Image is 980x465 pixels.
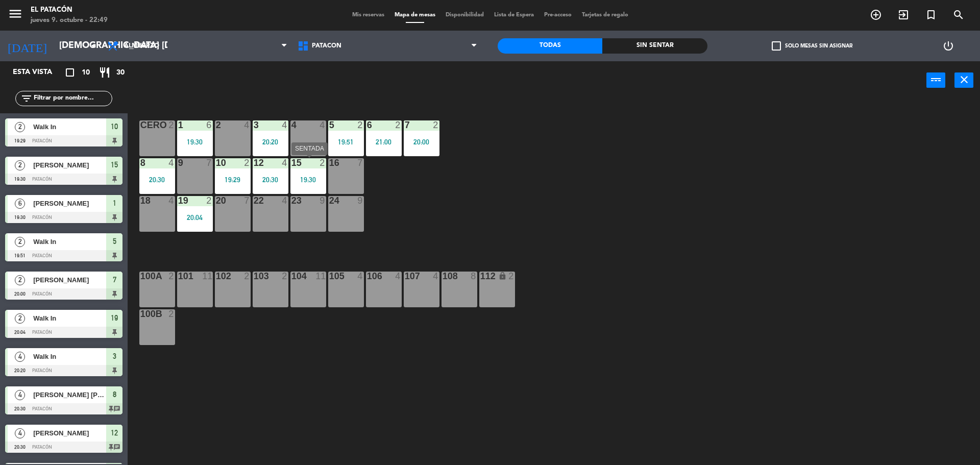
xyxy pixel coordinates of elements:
[113,388,116,401] span: 8
[471,272,477,281] div: 8
[282,196,288,205] div: 4
[942,40,954,52] i: power_settings_new
[33,389,106,400] span: [PERSON_NAME] [PERSON_NAME]
[926,72,945,88] button: power_input
[291,142,328,155] div: SENTADA
[99,66,111,79] i: restaurant
[291,196,292,205] div: 23
[33,428,106,438] span: [PERSON_NAME]
[253,176,288,183] div: 20:30
[244,196,250,205] div: 7
[216,272,216,281] div: 102
[328,138,364,145] div: 19:51
[168,309,175,319] div: 2
[206,196,212,205] div: 2
[113,235,116,248] span: 5
[113,274,116,286] span: 7
[508,272,514,281] div: 2
[312,42,341,50] span: Patacón
[395,272,401,281] div: 4
[140,158,141,167] div: 8
[577,12,633,18] span: Tarjetas de regalo
[33,93,112,104] input: Filtrar por nombre...
[897,9,910,21] i: exit_to_app
[925,9,937,21] i: turned_in_not
[489,12,539,18] span: Lista de Espera
[15,122,25,132] span: 2
[206,158,212,167] div: 7
[20,92,33,105] i: filter_list
[139,176,175,183] div: 20:30
[291,120,292,130] div: 4
[315,272,326,281] div: 11
[8,6,23,21] i: menu
[772,41,852,51] label: Solo mesas sin asignar
[113,350,116,362] span: 3
[244,158,250,167] div: 2
[33,313,106,324] span: Walk In
[357,120,363,130] div: 2
[602,38,707,54] div: Sin sentar
[320,158,326,167] div: 2
[5,66,73,79] div: Esta vista
[215,176,251,183] div: 19:29
[480,272,481,281] div: 112
[31,5,108,15] div: El Patacón
[433,272,439,281] div: 4
[216,196,216,205] div: 20
[291,158,292,167] div: 15
[958,74,970,86] i: close
[111,312,118,324] span: 19
[140,120,141,130] div: CERO
[320,196,326,205] div: 9
[405,272,405,281] div: 107
[140,309,141,319] div: 100b
[389,12,440,18] span: Mapa de mesas
[772,41,781,51] span: check_box_outline_blank
[33,160,106,170] span: [PERSON_NAME]
[140,196,141,205] div: 18
[202,272,212,281] div: 11
[357,158,363,167] div: 7
[357,272,363,281] div: 4
[216,158,216,167] div: 10
[954,72,973,88] button: close
[206,120,212,130] div: 6
[111,427,118,439] span: 12
[282,120,288,130] div: 4
[177,138,213,145] div: 19:30
[87,40,100,52] i: arrow_drop_down
[33,236,106,247] span: Walk In
[15,352,25,362] span: 4
[15,313,25,324] span: 2
[15,199,25,209] span: 6
[282,272,288,281] div: 2
[244,120,250,130] div: 4
[367,272,367,281] div: 106
[82,67,90,79] span: 10
[15,390,25,400] span: 4
[216,120,216,130] div: 2
[366,138,402,145] div: 21:00
[168,158,175,167] div: 4
[870,9,882,21] i: add_circle_outline
[124,42,159,50] span: Almuerzo
[930,74,942,86] i: power_input
[168,196,175,205] div: 4
[404,138,439,145] div: 20:00
[15,160,25,170] span: 2
[116,67,125,79] span: 30
[291,272,292,281] div: 104
[347,12,389,18] span: Mis reservas
[244,272,250,281] div: 2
